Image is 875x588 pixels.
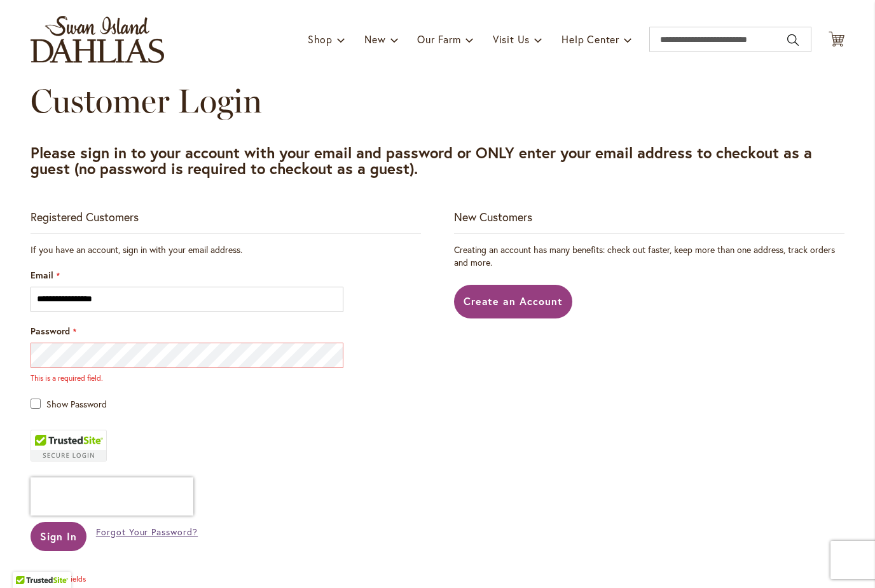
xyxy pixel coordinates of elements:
[31,477,193,516] iframe: reCAPTCHA
[40,530,77,543] span: Sign In
[454,285,573,318] a: Create an Account
[417,32,460,46] span: Our Farm
[31,325,70,337] span: Password
[31,373,343,383] div: This is a required field.
[31,209,139,224] strong: Registered Customers
[454,243,844,269] p: Creating an account has many benefits: check out faster, keep more than one address, track orders...
[31,269,53,281] span: Email
[464,294,563,308] span: Create an Account
[31,243,421,256] div: If you have an account, sign in with your email address.
[562,32,619,46] span: Help Center
[493,32,530,46] span: Visit Us
[96,526,198,538] a: Forgot Your Password?
[31,142,812,179] strong: Please sign in to your account with your email and password or ONLY enter your email address to c...
[31,430,107,462] div: TrustedSite Certified
[364,32,385,46] span: New
[10,543,45,578] iframe: Launch Accessibility Center
[308,32,333,46] span: Shop
[46,398,107,410] span: Show Password
[454,209,532,224] strong: New Customers
[31,16,164,63] a: store logo
[31,81,262,121] span: Customer Login
[31,522,86,551] button: Sign In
